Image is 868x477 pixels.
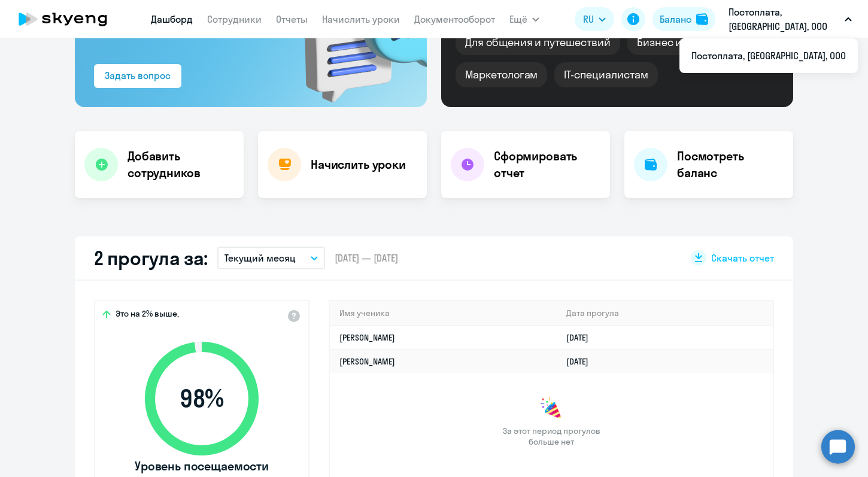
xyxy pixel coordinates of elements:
[94,64,181,88] button: Задать вопрос
[276,13,308,25] a: Отчеты
[456,62,547,87] div: Маркетологам
[330,301,557,326] th: Имя ученика
[105,68,171,83] div: Задать вопрос
[509,12,527,26] span: Ещё
[151,13,193,25] a: Дашборд
[133,384,271,413] span: 98 %
[116,308,179,323] span: Это на 2% выше,
[207,13,262,25] a: Сотрудники
[224,251,296,265] p: Текущий месяц
[652,7,715,31] button: Балансbalance
[660,12,691,26] div: Баланс
[696,13,708,25] img: balance
[335,251,398,265] span: [DATE] — [DATE]
[583,12,594,26] span: RU
[322,13,400,25] a: Начислить уроки
[501,426,602,447] span: За этот период прогулов больше нет
[554,62,657,87] div: IT-специалистам
[566,332,598,343] a: [DATE]
[509,7,539,31] button: Ещё
[217,247,325,269] button: Текущий месяц
[627,30,770,55] div: Бизнес и командировки
[575,7,614,31] button: RU
[723,5,858,34] button: Постоплата, [GEOGRAPHIC_DATA], ООО
[456,30,620,55] div: Для общения и путешествий
[566,356,598,367] a: [DATE]
[311,156,406,173] h4: Начислить уроки
[128,148,234,181] h4: Добавить сотрудников
[557,301,773,326] th: Дата прогула
[677,148,784,181] h4: Посмотреть баланс
[339,356,395,367] a: [PERSON_NAME]
[339,332,395,343] a: [PERSON_NAME]
[94,246,208,270] h2: 2 прогула за:
[539,397,563,421] img: congrats
[729,5,840,34] p: Постоплата, [GEOGRAPHIC_DATA], ООО
[494,148,600,181] h4: Сформировать отчет
[711,251,774,265] span: Скачать отчет
[679,38,858,73] ul: Ещё
[414,13,495,25] a: Документооборот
